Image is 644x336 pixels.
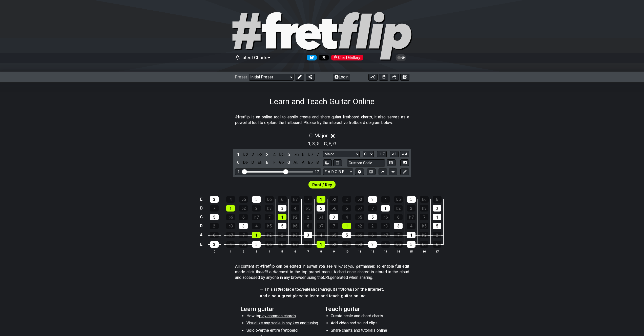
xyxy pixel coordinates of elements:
div: ♭6 [420,241,428,248]
li: Solo over [246,328,319,335]
div: 5 [252,241,261,248]
select: Scale [323,151,360,158]
div: ♭6 [420,196,429,203]
div: 1 [317,196,325,203]
th: 11 [353,249,366,254]
button: Share Preset [306,74,315,81]
div: 4 [291,205,299,212]
div: 1 [226,205,235,212]
div: 2 [342,241,351,248]
span: , [310,140,313,147]
div: ♭7 [291,241,299,248]
div: 2 [407,205,416,212]
section: Scale pitch classes [306,139,322,147]
span: , [315,140,317,147]
button: Print [390,74,399,81]
div: 2 [252,205,261,212]
th: 4 [263,249,276,254]
th: 5 [276,249,289,254]
th: 13 [379,249,392,254]
div: Visible fret range [235,169,321,175]
td: B [198,204,204,213]
div: ♭5 [239,241,248,248]
div: ♭5 [239,196,248,203]
div: 1 [381,205,390,212]
button: Login [333,74,350,81]
div: 7 [368,205,377,212]
div: 4 [381,196,390,203]
div: ♭5 [265,223,274,229]
em: what you see is what you get [309,264,362,269]
div: ♭3 [317,214,325,220]
div: 1 [433,214,441,220]
li: Create scale and chord charts [331,313,403,320]
button: Move down [389,169,397,175]
div: 17 [315,170,319,174]
em: share [318,287,328,292]
div: 4 [226,241,235,248]
span: Preset [235,75,247,79]
div: 4 [407,223,416,229]
div: 6 [368,232,377,238]
div: 2 [210,223,219,229]
div: ♭3 [226,223,235,229]
div: 4 [381,241,390,248]
h4: and also a great place to learn and teach guitar online. [260,293,384,299]
div: ♭3 [265,205,274,212]
em: the [278,287,283,292]
div: toggle scale degree [250,151,256,158]
div: 2 [433,232,441,238]
span: 5 [317,140,319,147]
div: ♭7 [355,205,364,212]
div: toggle pitch class [300,159,306,166]
div: 3 [210,241,219,248]
th: 8 [315,249,327,254]
button: Create image [400,74,409,81]
div: toggle pitch class [307,159,314,166]
div: 2 [368,223,377,229]
div: toggle pitch class [278,159,285,166]
div: 2 [304,214,312,220]
div: 6 [210,232,219,238]
div: ♭5 [304,205,312,212]
th: 14 [392,249,405,254]
div: ♭6 [291,223,299,229]
div: 7 [329,223,338,229]
div: toggle scale degree [271,151,278,158]
div: toggle pitch class [257,159,263,166]
div: 5 [317,205,325,212]
div: 7 [239,232,248,238]
button: 1 [390,151,399,158]
span: 3 [312,140,315,147]
span: , [331,140,333,147]
td: G [198,213,204,221]
th: 2 [237,249,250,254]
div: 5 [407,196,416,203]
select: Tonic/Root [363,151,374,158]
td: E [198,240,204,249]
div: toggle scale degree [242,151,249,158]
div: toggle scale degree [314,151,321,158]
div: toggle pitch class [235,159,242,166]
div: toggle pitch class [293,159,299,166]
div: ♭3 [420,205,428,212]
span: C - Major [309,133,328,139]
div: 3 [329,214,338,220]
div: toggle scale degree [300,151,306,158]
button: Store user defined scale [387,159,395,166]
div: 5 [278,223,286,229]
span: , [327,140,329,147]
div: ♭2 [291,214,299,220]
span: 1 [308,140,310,147]
div: ♭3 [355,241,364,248]
div: 2 [342,196,351,203]
div: 1 [238,170,240,174]
td: A [198,230,204,240]
div: ♭6 [381,214,390,220]
button: Toggle Dexterity for all fretkits [379,74,388,81]
p: All content at #fretflip can be edited in a manner. To enable full edit mode click the next to th... [235,264,409,281]
span: E [329,140,331,147]
div: ♭7 [252,214,261,220]
em: URL [323,275,330,280]
button: Move up [379,169,387,175]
